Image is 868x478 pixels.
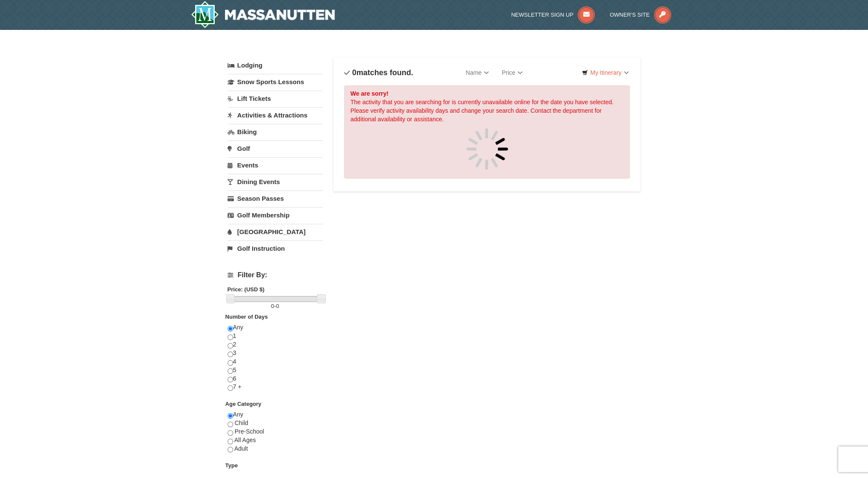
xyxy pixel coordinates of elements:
a: Lift Tickets [228,91,323,106]
a: Biking [228,124,323,140]
div: Any 1 2 3 4 5 6 7 + [228,323,323,400]
a: Snow Sports Lessons [228,74,323,90]
label: - [228,302,323,311]
span: Child [234,419,248,426]
img: Massanutten Resort Logo [191,1,335,28]
a: Golf [228,141,323,156]
strong: Age Category [225,401,262,407]
a: Name [459,64,495,81]
span: Owner's Site [610,12,650,18]
span: All Ages [234,437,256,443]
span: Newsletter Sign Up [511,12,573,18]
a: Price [495,64,529,81]
div: The activity that you are searching for is currently unavailable online for the date you have sel... [344,85,630,179]
a: Season Passes [228,191,323,206]
a: Massanutten Resort [191,1,335,28]
img: spinner.gif [466,128,509,170]
a: [GEOGRAPHIC_DATA] [228,224,323,240]
a: Dining Events [228,174,323,190]
a: Newsletter Sign Up [511,12,595,18]
a: Events [228,157,323,173]
span: 0 [276,303,279,309]
strong: Number of Days [225,314,268,320]
div: Any [228,411,323,461]
strong: We are sorry! [351,90,389,97]
strong: Type [225,462,238,469]
a: Owner's Site [610,12,671,18]
a: Golf Membership [228,207,323,223]
span: Adult [234,445,248,452]
span: 0 [271,303,274,309]
span: Pre-School [234,428,264,435]
a: Golf Instruction [228,240,323,256]
a: Lodging [228,58,323,73]
strong: Price: (USD $) [228,286,265,293]
h4: matches found. [344,68,413,77]
span: 0 [352,68,357,77]
a: My Itinerary [576,66,634,79]
a: Activities & Attractions [228,107,323,123]
h4: Filter By: [228,271,323,279]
